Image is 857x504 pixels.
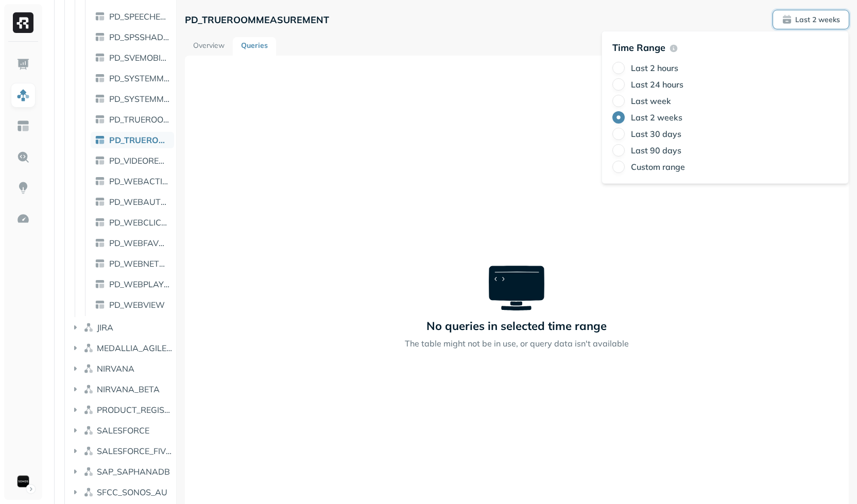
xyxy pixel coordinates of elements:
[83,487,94,497] img: namespace
[91,8,174,25] a: PD_SPEECHENHANCEMENTREPORT
[185,37,233,56] a: Overview
[83,363,94,374] img: namespace
[97,343,173,353] span: MEDALLIA_AGILE_RESEARCH
[95,217,105,228] img: table
[109,258,170,269] span: PD_WEBNETWORKHEALTH
[95,258,105,269] img: table
[631,162,685,172] label: Custom range
[83,405,94,415] img: namespace
[109,94,170,104] span: PD_SYSTEMMESSAGEVIEW
[91,214,174,231] a: PD_WEBCLICKACTION
[70,360,173,377] button: NIRVANA
[16,89,30,102] img: Assets
[95,73,105,83] img: table
[91,49,174,66] a: PD_SVEMOBILETURN
[95,300,105,310] img: table
[91,194,174,210] a: PD_WEBAUTHACTION
[91,91,174,107] a: PD_SYSTEMMESSAGEVIEW
[70,381,173,397] button: NIRVANA_BETA
[109,73,170,83] span: PD_SYSTEMMESSAGEACTION
[70,484,173,500] button: SFCC_SONOS_AU
[109,279,170,289] span: PD_WEBPLAYBACKACTION
[95,279,105,289] img: table
[109,155,170,166] span: PD_VIDEOREMOTEPOWERCHANGE
[95,176,105,186] img: table
[97,487,167,497] span: SFCC_SONOS_AU
[95,197,105,207] img: table
[109,300,165,310] span: PD_WEBVIEW
[97,363,134,374] span: NIRVANA
[91,173,174,189] a: PD_WEBACTION
[631,79,683,90] label: Last 24 hours
[109,135,170,145] span: PD_TRUEROOMMEASUREMENT
[16,212,30,225] img: Optimization
[97,384,160,394] span: NIRVANA_BETA
[109,238,170,248] span: PD_WEBFAVORITESACTION
[631,96,671,106] label: Last week
[109,11,170,22] span: PD_SPEECHENHANCEMENTREPORT
[773,10,849,29] button: Last 2 weeks
[91,152,174,169] a: PD_VIDEOREMOTEPOWERCHANGE
[97,425,149,436] span: SALESFORCE
[16,474,30,489] img: Sonos
[70,463,173,480] button: SAP_SAPHANADB
[70,319,173,336] button: JIRA
[70,402,173,418] button: PRODUCT_REGISTRATION
[83,425,94,436] img: namespace
[97,446,173,456] span: SALESFORCE_FIVETRAN
[631,112,682,123] label: Last 2 weeks
[109,176,170,186] span: PD_WEBACTION
[612,42,665,54] p: Time Range
[95,135,105,145] img: table
[426,319,607,333] p: No queries in selected time range
[91,235,174,251] a: PD_WEBFAVORITESACTION
[95,32,105,42] img: table
[83,384,94,394] img: namespace
[109,197,170,207] span: PD_WEBAUTHACTION
[109,114,170,125] span: PD_TRUEROOMDETAILEDRESULT
[91,276,174,292] a: PD_WEBPLAYBACKACTION
[109,217,170,228] span: PD_WEBCLICKACTION
[405,337,629,350] p: The table might not be in use, or query data isn't available
[97,466,170,477] span: SAP_SAPHANADB
[16,150,30,164] img: Query Explorer
[97,322,113,333] span: JIRA
[95,155,105,166] img: table
[185,14,329,26] p: PD_TRUEROOMMEASUREMENT
[631,63,678,73] label: Last 2 hours
[95,238,105,248] img: table
[631,129,681,139] label: Last 30 days
[91,297,174,313] a: PD_WEBVIEW
[91,255,174,272] a: PD_WEBNETWORKHEALTH
[631,145,681,155] label: Last 90 days
[97,405,173,415] span: PRODUCT_REGISTRATION
[95,53,105,63] img: table
[91,29,174,45] a: PD_SPSSHADOWMODE
[91,70,174,86] a: PD_SYSTEMMESSAGEACTION
[13,12,33,33] img: Ryft
[70,443,173,459] button: SALESFORCE_FIVETRAN
[16,181,30,195] img: Insights
[109,32,170,42] span: PD_SPSSHADOWMODE
[233,37,276,56] a: Queries
[70,422,173,439] button: SALESFORCE
[70,340,173,356] button: MEDALLIA_AGILE_RESEARCH
[109,53,170,63] span: PD_SVEMOBILETURN
[95,11,105,22] img: table
[83,343,94,353] img: namespace
[83,446,94,456] img: namespace
[83,322,94,333] img: namespace
[91,111,174,128] a: PD_TRUEROOMDETAILEDRESULT
[95,94,105,104] img: table
[16,119,30,133] img: Asset Explorer
[95,114,105,125] img: table
[16,58,30,71] img: Dashboard
[795,15,840,25] p: Last 2 weeks
[91,132,174,148] a: PD_TRUEROOMMEASUREMENT
[83,466,94,477] img: namespace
